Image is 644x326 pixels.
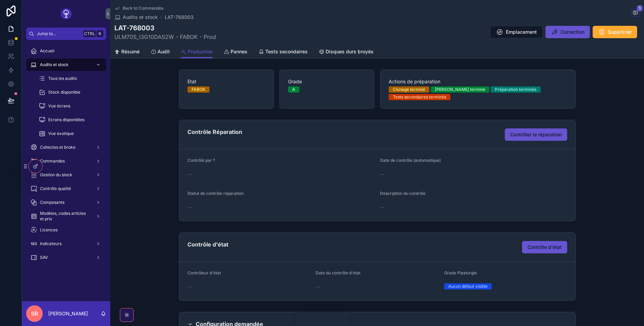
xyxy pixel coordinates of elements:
[40,62,69,67] span: Audits et stock
[40,227,58,233] span: Licences
[48,76,77,81] span: Tous les audits
[326,48,374,55] span: Disques durs broyés
[316,270,360,275] span: Date du contrôle d'état
[26,45,106,57] a: Accueil
[40,172,72,178] span: Gestion du stock
[114,6,163,11] a: Back to Commandes
[490,26,543,38] button: Emplacement
[40,186,71,191] span: Contrôle qualité
[292,86,295,93] div: A
[593,26,637,38] button: Supprimer
[26,251,106,264] a: SAV
[187,128,242,136] h2: Contrôle Réparation
[40,158,65,164] span: Commandes
[187,171,192,178] span: --
[34,100,106,112] a: Vue écrans
[40,255,48,260] span: SAV
[121,48,140,55] span: Résumé
[40,48,54,54] span: Accueil
[181,45,213,59] a: Production
[288,78,366,85] span: Grade
[31,309,38,318] span: SR
[224,45,247,59] a: Pannes
[265,48,308,55] span: Tests secondaires
[319,45,374,59] a: Disques durs broyés
[22,40,110,273] div: scrollable content
[187,283,192,290] span: --
[561,29,584,35] span: Correction
[188,48,213,55] span: Production
[187,191,244,196] span: Statut de contrôle réparation
[506,29,537,35] span: Emplacement
[258,45,308,59] a: Tests secondaires
[34,114,106,126] a: Ecrans disponibles
[61,8,72,19] img: App logo
[444,270,477,275] span: Grade Plasturgie
[187,158,215,163] span: Contrôlé par ?
[26,155,106,167] a: Commandes
[48,310,88,317] p: [PERSON_NAME]
[636,5,643,12] span: 1
[26,238,106,250] a: Indicateurs
[114,14,158,21] a: Audits et stock
[48,90,80,95] span: Stock disponible
[192,86,205,93] div: FABOK
[165,14,194,21] a: LAT-768003
[114,33,216,41] span: ULM70S_I3G10DAS2W - FABOK - Prod
[40,145,75,150] span: Collectes et broke
[40,241,62,246] span: Indicateurs
[495,86,536,93] div: Préparation terminée
[114,45,140,59] a: Résumé
[34,127,106,140] a: Vue exotique
[380,158,441,163] span: Date de contrôle (automatique)
[631,9,640,18] button: 1
[505,128,567,141] button: Contrôler la réparation
[393,94,446,100] div: Tests secondaires terminés
[26,169,106,181] a: Gestion du stock
[26,196,106,209] a: Composants
[608,29,632,35] span: Supprimer
[26,28,106,40] button: Jump to...CtrlK
[510,131,562,138] span: Contrôler la réparation
[545,26,590,38] button: Correction
[34,72,106,85] a: Tous les audits
[187,204,192,211] span: --
[48,131,74,136] span: Vue exotique
[26,141,106,154] a: Collectes et broke
[123,6,163,11] span: Back to Commandes
[380,171,384,178] span: --
[157,48,170,55] span: Audit
[187,78,265,85] span: Etat
[435,86,485,93] div: [PERSON_NAME] terminé
[393,86,425,93] div: Clonage terminé
[522,241,567,253] button: Contrôle d'état
[389,78,567,85] span: Actions de préparation
[40,211,90,222] span: Modèles, codes articles et prix
[114,23,216,33] h1: LAT-768003
[48,103,70,109] span: Vue écrans
[83,30,96,37] span: Ctrl
[231,48,247,55] span: Pannes
[187,241,228,248] h2: Contrôle d'état
[187,270,221,275] span: Contrôleur d'état
[26,182,106,195] a: Contrôle qualité
[34,86,106,98] a: Stock disponible
[40,200,64,205] span: Composants
[316,283,320,290] span: --
[380,204,384,211] span: --
[448,283,488,290] div: Aucun défaut visible
[528,244,562,251] span: Contrôle d'état
[26,210,106,222] a: Modèles, codes articles et prix
[97,31,103,36] span: K
[48,117,84,123] span: Ecrans disponibles
[123,14,158,21] span: Audits et stock
[37,31,81,36] span: Jump to...
[380,191,426,196] span: Description du contrôle
[26,59,106,71] a: Audits et stock
[26,224,106,236] a: Licences
[151,45,170,59] a: Audit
